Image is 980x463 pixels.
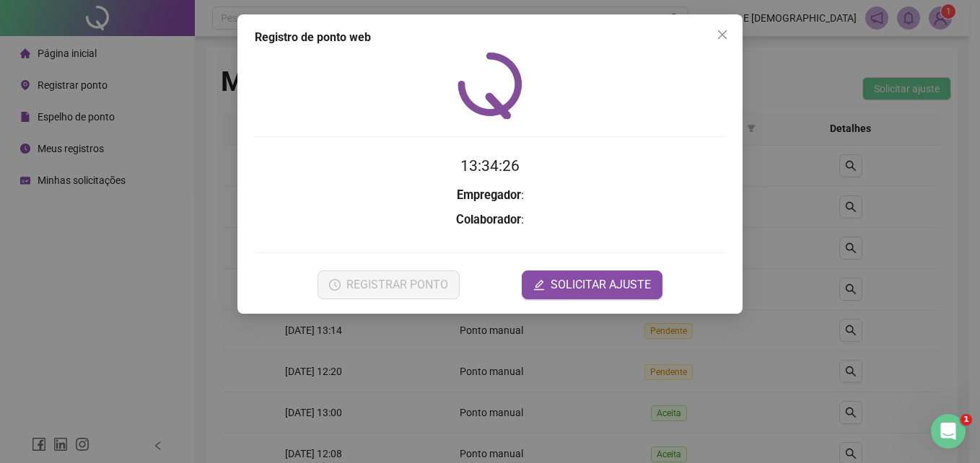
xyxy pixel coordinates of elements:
img: QRPoint [458,52,522,119]
span: 1 [961,414,972,425]
span: SOLICITAR AJUSTE [551,276,651,294]
h3: : [255,211,725,229]
strong: Colaborador [456,213,521,226]
button: Close [711,23,734,46]
span: close [717,29,728,40]
iframe: Intercom live chat [931,414,966,449]
button: editSOLICITAR AJUSTE [522,270,662,299]
span: edit [533,279,545,291]
h3: : [255,186,725,205]
div: Registro de ponto web [255,29,725,46]
time: 13:34:26 [460,157,520,175]
button: REGISTRAR PONTO [318,270,460,299]
strong: Empregador [457,188,521,202]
